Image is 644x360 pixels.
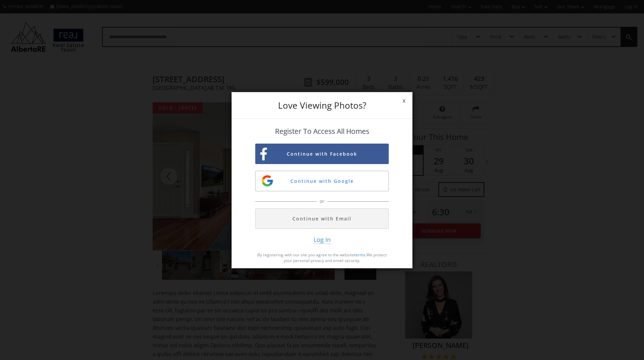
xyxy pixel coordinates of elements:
[314,236,331,244] span: Log In
[255,127,389,135] h4: Register To Access All Homes
[255,208,389,229] button: Continue with Email
[318,198,326,205] span: or
[354,252,365,258] a: terms
[255,171,389,191] button: Continue with Google
[260,148,267,161] img: facebook-sign-up
[255,252,389,263] p: By registering with our site you agree to the website . We protect your personal privacy and emai...
[255,144,389,164] button: Continue with Facebook
[255,101,389,110] h3: Love Viewing Photos?
[261,174,274,188] img: google-sign-up
[396,91,412,110] span: x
